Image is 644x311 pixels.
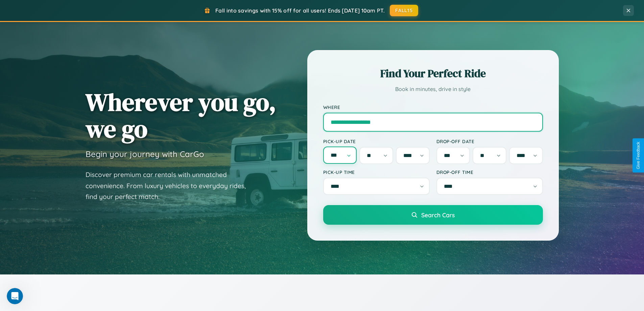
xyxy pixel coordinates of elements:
[323,169,430,175] label: Pick-up Time
[421,211,455,219] span: Search Cars
[86,169,255,202] p: Discover premium car rentals with unmatched convenience. From luxury vehicles to everyday rides, ...
[436,169,543,175] label: Drop-off Time
[636,142,641,169] div: Give Feedback
[323,205,543,225] button: Search Cars
[323,84,543,94] p: Book in minutes, drive in style
[323,104,543,110] label: Where
[86,149,204,159] h3: Begin your journey with CarGo
[86,89,276,142] h1: Wherever you go, we go
[323,66,543,81] h2: Find Your Perfect Ride
[215,7,385,14] span: Fall into savings with 15% off for all users! Ends [DATE] 10am PT.
[7,288,23,304] iframe: Intercom live chat
[390,5,418,16] button: FALL15
[323,138,430,144] label: Pick-up Date
[436,138,543,144] label: Drop-off Date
